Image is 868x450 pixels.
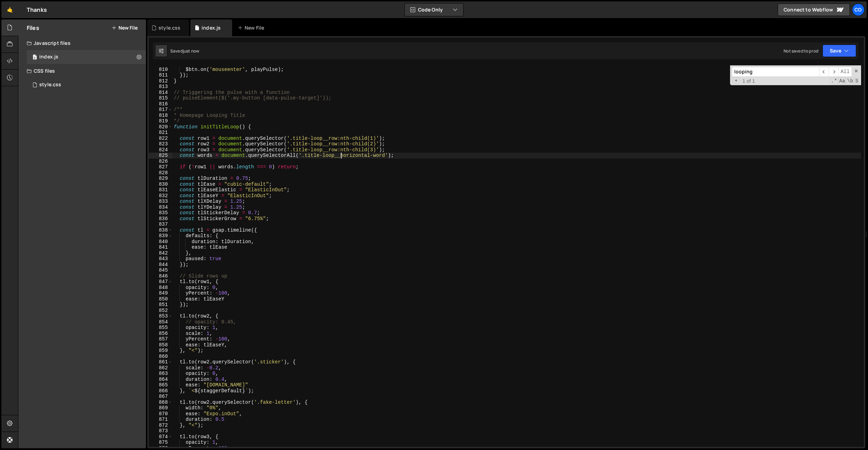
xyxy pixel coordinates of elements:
div: 813 [149,84,172,90]
div: 841 [149,244,172,250]
div: 846 [149,273,172,279]
div: style.css [39,82,61,88]
span: Search In Selection [854,78,859,85]
div: 824 [149,147,172,153]
div: 874 [149,434,172,440]
div: CSS files [18,64,146,78]
div: index.js [39,54,58,60]
div: 873 [149,428,172,434]
div: 827 [149,164,172,170]
div: 825 [149,153,172,159]
div: 862 [149,365,172,371]
div: 838 [149,227,172,233]
div: 872 [149,423,172,428]
div: 851 [149,302,172,308]
div: 814 [149,90,172,96]
div: 839 [149,233,172,239]
div: 835 [149,210,172,216]
div: 815 [149,95,172,101]
div: 870 [149,411,172,417]
div: 844 [149,262,172,268]
div: 832 [149,193,172,199]
div: 830 [149,182,172,187]
div: 849 [149,290,172,296]
button: New File [112,25,138,31]
span: CaseSensitive Search [838,78,846,85]
div: 836 [149,216,172,222]
div: 15852/42216.js [27,50,146,64]
div: 833 [149,199,172,204]
div: Javascript files [18,36,146,50]
div: 859 [149,348,172,354]
div: 867 [149,394,172,400]
div: 822 [149,136,172,142]
span: 1 of 1 [740,78,758,84]
div: 866 [149,388,172,394]
span: RegExp Search [830,78,838,85]
div: 843 [149,256,172,262]
div: 863 [149,371,172,377]
div: 821 [149,130,172,136]
div: 871 [149,417,172,423]
div: Thanks [27,6,47,14]
div: 829 [149,176,172,182]
div: 855 [149,325,172,331]
span: Toggle Replace mode [732,78,740,84]
div: 823 [149,141,172,147]
div: 828 [149,170,172,176]
div: just now [183,48,199,54]
div: 818 [149,113,172,119]
a: Connect to Webflow [778,3,850,16]
div: style.css [158,24,180,31]
span: ​ [829,67,838,77]
div: Not saved to prod [784,48,818,54]
div: 812 [149,78,172,84]
a: 🤙 [1,1,18,18]
span: Alt-Enter [838,67,852,77]
div: 864 [149,377,172,383]
span: 0 [33,55,37,61]
div: Saved [170,48,199,54]
div: index.js [202,24,221,31]
div: 15852/42217.css [27,78,146,92]
div: 856 [149,331,172,337]
a: Co [852,3,865,16]
div: 854 [149,319,172,325]
div: 858 [149,342,172,348]
div: 865 [149,382,172,388]
div: 847 [149,279,172,285]
button: Save [822,45,856,57]
input: Search for [732,67,819,77]
div: 811 [149,72,172,78]
div: 837 [149,222,172,227]
div: 817 [149,107,172,113]
div: 868 [149,400,172,405]
div: 848 [149,285,172,291]
div: 860 [149,354,172,360]
div: 869 [149,405,172,411]
div: 857 [149,336,172,342]
div: 853 [149,313,172,319]
div: 810 [149,67,172,73]
div: 861 [149,359,172,365]
div: 816 [149,101,172,107]
div: 850 [149,296,172,302]
div: 875 [149,440,172,445]
span: Whole Word Search [846,78,854,85]
div: 840 [149,239,172,245]
div: 852 [149,308,172,314]
button: Code Only [405,3,463,16]
div: 820 [149,124,172,130]
h2: Files [27,24,39,32]
div: 819 [149,118,172,124]
div: 842 [149,250,172,256]
div: 845 [149,267,172,273]
div: New File [238,24,267,31]
div: 826 [149,159,172,164]
span: ​ [819,67,829,77]
div: 834 [149,204,172,210]
div: 831 [149,187,172,193]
